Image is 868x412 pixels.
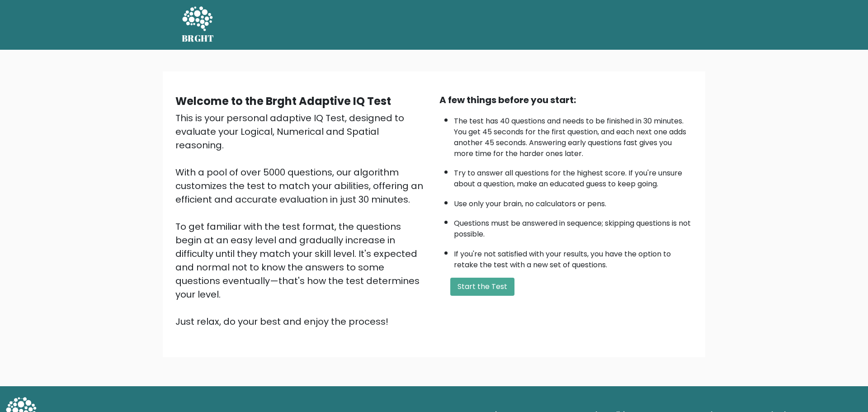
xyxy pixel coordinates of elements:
[182,4,214,46] a: BRGHT
[175,111,429,328] div: This is your personal adaptive IQ Test, designed to evaluate your Logical, Numerical and Spatial ...
[175,94,391,109] b: Welcome to the Brght Adaptive IQ Test
[439,93,693,107] div: A few things before you start:
[182,33,214,44] h5: BRGHT
[454,244,693,270] li: If you're not satisfied with your results, you have the option to retake the test with a new set ...
[450,278,514,296] button: Start the Test
[454,194,693,209] li: Use only your brain, no calculators or pens.
[454,111,693,159] li: The test has 40 questions and needs to be finished in 30 minutes. You get 45 seconds for the firs...
[454,213,693,240] li: Questions must be answered in sequence; skipping questions is not possible.
[454,163,693,189] li: Try to answer all questions for the highest score. If you're unsure about a question, make an edu...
